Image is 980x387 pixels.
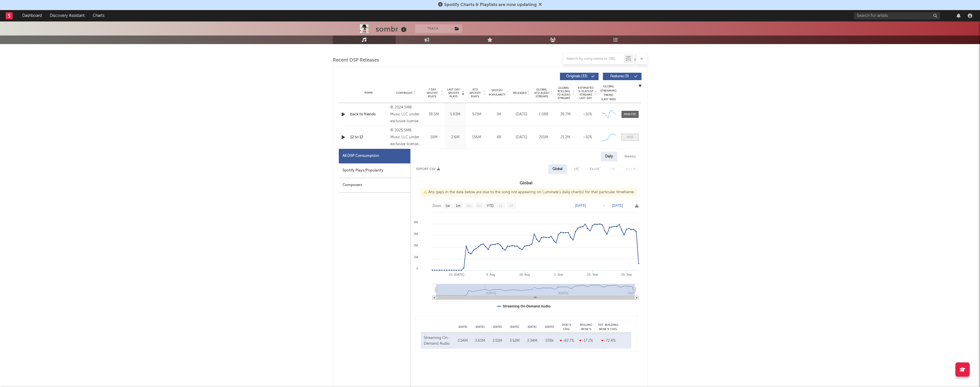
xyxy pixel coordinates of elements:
div: 3.61M [473,338,487,344]
text: 4. Aug [486,273,495,276]
a: 12 to 12 [350,135,388,140]
div: 88 [489,135,509,140]
div: Daily [601,152,617,161]
div: Any gaps in the data below are due to the song not appearing on Luminate's daily chart(s) for tha... [420,188,638,197]
a: Charts [89,10,108,21]
input: Search by song name or URL [563,57,624,61]
div: [DATE] [489,325,506,329]
div: [DATE] [471,325,489,329]
div: Spotify Plays/Popularity [339,163,410,178]
div: © 2024 SMB Music LLC under exclusive license to Warner Records Inc. [390,104,421,125]
a: back to friends [350,112,388,117]
button: Export CSV [416,167,440,171]
div: All DSP Consumption [342,153,379,159]
div: Streaming On-Demand Audio [424,335,453,346]
span: ATD Spotify Plays [468,88,483,98]
span: Estimated % Playlist Streams Last Day [578,86,594,100]
div: DoD % Chg. [558,323,575,331]
button: Track [415,24,451,33]
div: 3.34M [525,338,539,344]
span: 7 Day Spotify Plays [425,88,440,98]
span: Originals ( 33 ) [564,75,590,78]
text: → [602,204,606,208]
div: Weekly [620,152,640,161]
text: 0 [416,267,418,270]
div: © 2025 SMB Music LLC under exclusive license to Warner Records Inc. [390,127,421,148]
span: Copyright [396,91,413,95]
div: 5.83M [446,112,465,117]
div: [DATE] [454,325,472,329]
div: 38.5M [425,112,443,117]
h3: Global [411,180,642,187]
div: 94 [489,112,509,117]
div: [DATE] [512,112,531,117]
text: 1M [413,255,418,259]
div: Rolling WoW % Chg. [575,323,597,331]
span: Spotify Charts & Playlists are now updating [444,3,537,7]
text: YTD [486,204,493,208]
text: 2M [413,244,418,247]
div: -72.4 % [598,338,618,344]
text: Streaming On-Demand Audio [503,304,551,308]
div: 578k [542,338,557,344]
text: 29. Sep [621,273,632,276]
span: Global ATD Audio Streams [534,88,550,98]
div: 2.6M [446,135,465,140]
text: 15. Sep [587,273,598,276]
text: 3M [413,232,418,236]
text: 1. Sep [554,273,563,276]
div: 201M [534,135,553,140]
button: Originals(33) [560,73,599,80]
div: [DATE] [541,325,558,329]
div: All DSP Consumption [339,149,410,163]
div: ~ 10 % [578,112,597,117]
div: 921M [468,112,486,117]
text: All [509,204,513,208]
div: Global Streaming Trend (Last 60D) [600,84,617,102]
text: 1y [499,204,502,208]
span: Global Rolling 7D Audio Streams [556,86,572,100]
span: Released [513,91,526,95]
div: Name [350,91,388,95]
span: Last Day Spotify Plays [446,88,461,98]
div: 39.7M [556,112,575,117]
div: Ex-US [590,166,599,173]
div: 19M [425,135,443,140]
span: Dismiss [538,3,542,7]
text: 1w [445,204,450,208]
text: 18. Aug [519,273,530,276]
span: Spotify Popularity [489,88,506,97]
text: 4M [413,220,418,224]
text: Oct … [628,291,637,295]
div: Est. Building WoW % Chg. [597,323,620,331]
a: Discovery Assistant [46,10,89,21]
div: Composers [339,178,410,193]
div: sombr [376,24,408,34]
text: 6m [477,204,482,208]
div: 21.2M [556,135,575,140]
text: 3m [466,204,471,208]
div: -82.7 % [560,338,574,344]
text: 1m [456,204,460,208]
div: [DATE] [512,135,531,140]
div: -17.2 % [577,338,595,344]
div: [DATE] [523,325,541,329]
div: 156M [468,135,486,140]
div: 3.54M [456,338,470,344]
div: US [574,166,578,173]
text: [DATE] [612,204,623,208]
div: 1.08B [534,112,553,117]
input: Search for artists [854,12,940,19]
text: [DATE] [575,204,586,208]
span: Features ( 3 ) [607,75,633,78]
div: ~ 10 % [578,135,597,140]
a: Dashboard [18,10,46,21]
div: 3.51M [490,338,505,344]
text: Zoom [432,204,441,208]
div: 3.52M [508,338,522,344]
button: Features(3) [603,73,642,80]
div: Global [553,166,563,173]
div: [DATE] [506,325,524,329]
